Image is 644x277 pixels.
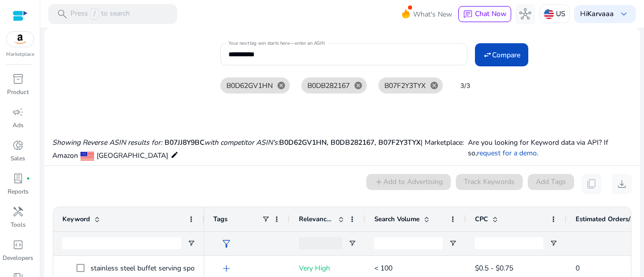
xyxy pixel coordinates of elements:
i: with competitor ASIN's: [204,138,279,147]
span: , [327,138,331,147]
p: Product [7,87,29,97]
span: B07F2Y3TYX [384,80,426,91]
i: Showing Reverse ASIN results for: [52,138,162,147]
span: / [90,9,99,20]
p: US [556,5,566,23]
b: Karvaaa [587,9,614,19]
img: amazon.svg [7,32,34,47]
p: Sales [11,154,25,163]
span: B0DB282167 [331,138,378,147]
span: filter_alt [220,238,232,250]
p: Reports [8,187,29,196]
span: [GEOGRAPHIC_DATA] [97,151,168,160]
span: download [616,178,628,190]
span: add [220,262,232,274]
span: hub [519,8,531,20]
p: Hi [580,11,614,18]
button: Open Filter Menu [449,239,457,247]
p: Ads [13,121,24,130]
img: us.svg [544,9,554,19]
button: chatChat Now [458,6,511,22]
button: Open Filter Menu [348,239,356,247]
span: Compare [492,50,520,60]
span: search [56,8,68,20]
span: Relevance Score [299,215,334,224]
span: campaign [12,106,24,118]
mat-hint: 3/3 [460,80,470,91]
mat-icon: cancel [273,81,290,90]
input: Keyword Filter Input [62,237,181,249]
button: hub [515,4,535,24]
button: Compare [475,43,528,66]
span: code_blocks [12,239,24,251]
span: Keyword [62,215,90,224]
span: Estimated Orders/Month [576,215,636,224]
mat-label: Your next big win starts here—enter an ASIN [228,40,325,47]
p: Developers [3,253,33,262]
span: CPC [475,215,488,224]
span: lab_profile [12,172,24,184]
p: Marketplace [6,51,34,58]
span: handyman [12,206,24,218]
input: CPC Filter Input [475,237,543,249]
span: Search Volume [374,215,420,224]
mat-icon: edit [171,149,179,161]
span: B07F2Y3TYX [378,138,421,147]
span: What's New [413,6,452,23]
span: < 100 [374,263,392,273]
span: B0D62GV1HN [226,80,273,91]
p: Are you looking for Keyword data via API? If so, . [468,137,632,158]
span: fiber_manual_record [26,176,30,180]
span: donut_small [12,139,24,151]
span: B07JJ8Y9BC [165,138,204,147]
span: B0D62GV1HN [279,138,331,147]
span: keyboard_arrow_down [618,8,630,20]
mat-icon: swap_horiz [483,50,492,59]
span: inventory_2 [12,73,24,85]
p: Tools [11,220,26,229]
span: B0DB282167 [307,80,350,91]
button: Open Filter Menu [549,239,557,247]
mat-icon: cancel [426,81,443,90]
span: chat [463,10,473,20]
input: Search Volume Filter Input [374,237,443,249]
a: request for a demo [477,148,537,158]
span: 0 [576,263,580,273]
span: Chat Now [475,9,507,19]
button: Open Filter Menu [187,239,195,247]
span: $0.5 - $0.75 [475,263,513,273]
mat-icon: cancel [350,81,367,90]
span: Tags [213,215,227,224]
span: , [374,138,378,147]
p: Press to search [70,9,130,20]
button: download [612,174,632,194]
